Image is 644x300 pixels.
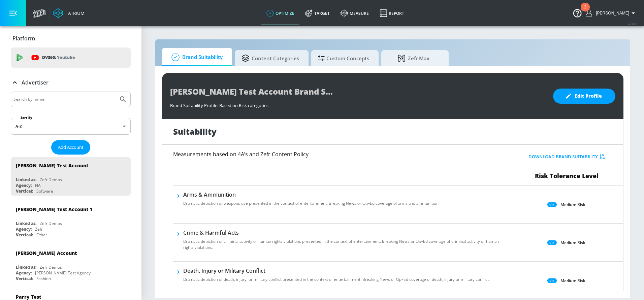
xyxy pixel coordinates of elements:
button: Download Brand Suitability [527,152,607,162]
div: Linked as: [16,177,36,182]
h1: Suitability [173,126,217,137]
div: Agency: [16,226,32,232]
div: [PERSON_NAME] Test Account [16,162,88,169]
div: A-Z [11,118,131,135]
div: Crime & Harmful ActsDramatic depiction of criminal activity or human rights violations presented ... [183,229,501,255]
p: Medium Risk [560,201,585,208]
h6: Crime & Harmful Acts [183,229,501,236]
a: measure [335,1,374,25]
button: Edit Profile [553,89,615,104]
h6: Death, Injury or Military Conflict [183,267,490,274]
div: Linked as: [16,264,36,270]
div: Other [36,232,47,238]
p: Platform [12,35,35,42]
button: Open Resource Center, 2 new notifications [568,3,587,22]
div: Vertical: [16,188,33,194]
input: Search by name [13,95,116,104]
div: Brand Suitability Profile: Based on Risk categories [170,99,546,108]
span: Risk Tolerance Level [535,172,599,180]
label: Sort By [19,115,34,120]
a: Atrium [53,8,85,18]
span: Brand Suitability [169,49,223,65]
span: Edit Profile [567,92,602,100]
p: Dramatic depiction of weapons use presented in the context of entertainment. Breaking News or Op–... [183,200,440,206]
div: Zefr Demos [40,264,62,270]
p: Medium Risk [560,277,585,284]
div: [PERSON_NAME] Test Agency [35,270,91,276]
div: Zefr Demos [40,221,62,226]
p: DV360: [42,54,75,61]
div: [PERSON_NAME] Test Account 1Linked as:Zefr DemosAgency:ZefrVertical:Other [11,201,131,239]
div: Agency: [16,270,32,276]
div: Death, Injury or Military ConflictDramatic depiction of death, injury, or military conflict prese... [183,267,490,287]
a: Target [300,1,335,25]
div: Parry Test [16,294,41,300]
span: login as: lindsay.benharris@zefr.com [593,11,629,15]
div: Arms & AmmunitionDramatic depiction of weapons use presented in the context of entertainment. Bre... [183,191,440,210]
div: Vertical: [16,232,33,238]
p: Dramatic depiction of death, injury, or military conflict presented in the context of entertainme... [183,276,490,282]
span: Content Categories [241,50,299,66]
p: Medium Risk [560,239,585,246]
span: v 4.19.0 [628,22,637,26]
div: 2 [584,7,586,16]
div: Atrium [65,10,85,16]
div: DV360: Youtube [11,47,131,68]
div: [PERSON_NAME] Test Account 1 [16,206,92,212]
div: [PERSON_NAME] AccountLinked as:Zefr DemosAgency:[PERSON_NAME] Test AgencyVertical:Fashion [11,245,131,283]
p: Dramatic depiction of criminal activity or human rights violations presented in the context of en... [183,238,501,251]
div: Software [36,188,53,194]
a: optimize [261,1,300,25]
div: Zefr Demos [40,177,62,182]
div: [PERSON_NAME] Account [16,250,77,256]
span: Zefr Max [388,50,439,66]
div: [PERSON_NAME] Test AccountLinked as:Zefr DemosAgency:NAVertical:Software [11,157,131,196]
div: Linked as: [16,221,36,226]
div: Agency: [16,182,32,188]
div: Advertiser [11,73,131,92]
span: Add Account [58,143,84,151]
div: Zefr [35,226,43,232]
p: Advertiser [22,79,49,86]
button: Add Account [51,140,90,155]
p: Youtube [57,54,75,61]
div: NA [35,182,41,188]
div: Platform [11,29,131,48]
a: Report [374,1,410,25]
h6: Arms & Ammunition [183,191,440,198]
span: Custom Concepts [318,50,369,66]
div: Fashion [36,276,51,281]
div: Vertical: [16,276,33,281]
button: [PERSON_NAME] [586,9,637,17]
h6: Measurements based on 4A’s and Zefr Content Policy [173,152,473,157]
